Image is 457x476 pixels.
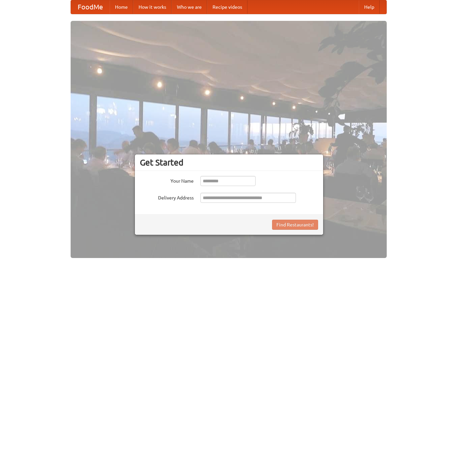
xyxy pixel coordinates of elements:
[359,0,380,14] a: Help
[172,0,207,14] a: Who we are
[140,157,318,168] h3: Get Started
[140,176,194,184] label: Your Name
[140,193,194,201] label: Delivery Address
[272,220,318,230] button: Find Restaurants!
[110,0,133,14] a: Home
[133,0,172,14] a: How it works
[207,0,247,14] a: Recipe videos
[71,0,110,14] a: FoodMe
